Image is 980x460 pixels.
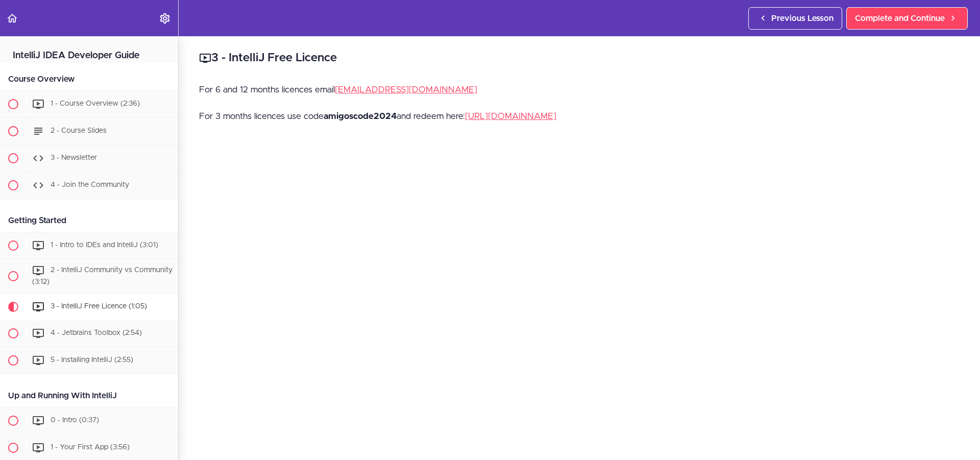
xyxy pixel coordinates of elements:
[51,329,142,336] span: 4 - Jetbrains Toolbox (2:54)
[771,12,834,25] span: Previous Lesson
[846,7,968,30] a: Complete and Continue
[335,85,477,94] a: [EMAIL_ADDRESS][DOMAIN_NAME]
[51,127,107,134] span: 2 - Course Slides
[199,109,960,124] p: For 3 months licences use code and redeem here:
[32,267,173,285] span: 2 - IntelliJ Community vs Community (3:12)
[51,303,147,310] span: 3 - IntelliJ Free Licence (1:05)
[748,7,842,30] a: Previous Lesson
[51,181,129,188] span: 4 - Join the Community
[51,417,99,424] span: 0 - Intro (0:37)
[199,50,960,67] h2: 3 - IntelliJ Free Licence
[465,112,556,120] a: [URL][DOMAIN_NAME]
[51,356,133,364] span: 5 - Installing IntelliJ (2:55)
[51,444,130,451] span: 1 - Your First App (3:56)
[51,241,158,249] span: 1 - Intro to IDEs and IntelliJ (3:01)
[6,12,18,25] svg: Back to course curriculum
[159,12,171,25] svg: Settings Menu
[51,100,140,107] span: 1 - Course Overview (2:36)
[855,12,945,25] span: Complete and Continue
[51,154,97,161] span: 3 - Newsletter
[324,112,397,120] strong: amigoscode2024
[199,82,960,98] p: For 6 and 12 months licences email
